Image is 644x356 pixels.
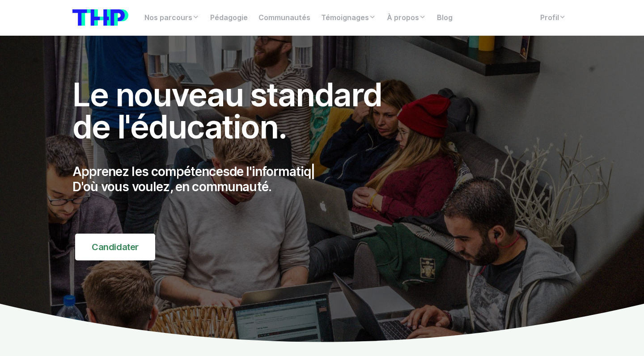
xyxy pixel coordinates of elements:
[72,79,402,143] h1: Le nouveau standard de l'éducation.
[72,164,402,194] p: Apprenez les compétences D'où vous voulez, en communauté.
[311,164,315,179] span: |
[253,9,316,27] a: Communautés
[205,9,253,27] a: Pédagogie
[72,9,128,26] img: logo
[535,9,572,27] a: Profil
[381,9,432,27] a: À propos
[139,9,205,27] a: Nos parcours
[316,9,381,27] a: Témoignages
[229,164,311,179] span: de l'informatiq
[432,9,458,27] a: Blog
[75,234,155,260] a: Candidater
